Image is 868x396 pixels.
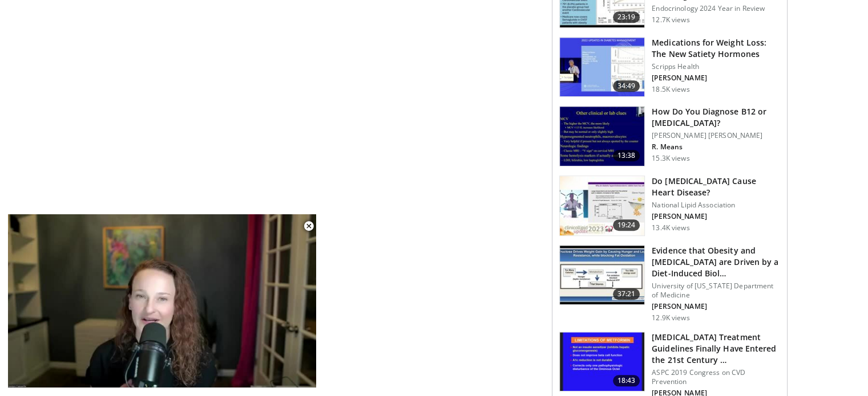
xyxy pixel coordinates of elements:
span: 34:49 [613,80,640,92]
video-js: Video Player [8,214,316,388]
p: [PERSON_NAME] [PERSON_NAME] [652,131,780,140]
h3: How Do You Diagnose B12 or [MEDICAL_DATA]? [652,106,780,129]
p: [PERSON_NAME] [652,74,780,83]
p: 15.3K views [652,154,689,163]
p: 18.5K views [652,85,689,94]
p: 13.4K views [652,223,689,232]
span: 13:38 [613,150,640,161]
h3: Do [MEDICAL_DATA] Cause Heart Disease? [652,175,780,198]
img: 99be4c4a-809e-4175-af56-ae500e5489d6.150x105_q85_crop-smart_upscale.jpg [560,332,644,391]
a: 34:49 Medications for Weight Loss: The New Satiety Hormones Scripps Health [PERSON_NAME] 18.5K views [559,37,780,97]
h3: [MEDICAL_DATA] Treatment Guidelines Finally Have Entered the 21st Century … [652,332,780,366]
p: National Lipid Association [652,201,780,210]
p: Scripps Health [652,62,780,71]
button: Close [297,214,320,238]
a: 37:21 Evidence that Obesity and [MEDICAL_DATA] are Driven by a Diet-Induced Biol… University of [... [559,245,780,322]
a: 19:24 Do [MEDICAL_DATA] Cause Heart Disease? National Lipid Association [PERSON_NAME] 13.4K views [559,175,780,236]
p: R. Means [652,142,780,152]
span: 18:43 [613,375,640,386]
img: 172d2151-0bab-4046-8dbc-7c25e5ef1d9f.150x105_q85_crop-smart_upscale.jpg [560,107,644,166]
p: 12.9K views [652,313,689,322]
span: 23:19 [613,11,640,23]
h3: Evidence that Obesity and [MEDICAL_DATA] are Driven by a Diet-Induced Biol… [652,245,780,279]
a: 13:38 How Do You Diagnose B12 or [MEDICAL_DATA]? [PERSON_NAME] [PERSON_NAME] R. Means 15.3K views [559,106,780,166]
p: University of [US_STATE] Department of Medicine [652,281,780,300]
p: [PERSON_NAME] [652,302,780,311]
p: [PERSON_NAME] [652,212,780,221]
p: Endocrinology 2024 Year in Review [652,4,780,13]
span: 37:21 [613,288,640,300]
p: ASPC 2019 Congress on CVD Prevention [652,368,780,386]
h3: Medications for Weight Loss: The New Satiety Hormones [652,37,780,60]
span: 19:24 [613,219,640,231]
img: 0bfdbe78-0a99-479c-8700-0132d420b8cd.150x105_q85_crop-smart_upscale.jpg [560,176,644,235]
img: 07e42906-ef03-456f-8d15-f2a77df6705a.150x105_q85_crop-smart_upscale.jpg [560,38,644,97]
p: 12.7K views [652,15,689,25]
img: 53591b2a-b107-489b-8d45-db59bb710304.150x105_q85_crop-smart_upscale.jpg [560,246,644,305]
